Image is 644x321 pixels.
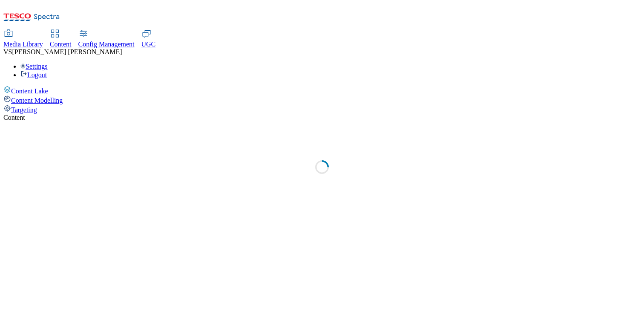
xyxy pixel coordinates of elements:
span: UGC [141,40,156,48]
a: Media Library [3,30,43,48]
span: [PERSON_NAME] [PERSON_NAME] [12,48,122,55]
a: UGC [141,30,156,48]
span: Content Modelling [11,97,63,104]
a: Content [50,30,72,48]
a: Config Management [78,30,135,48]
span: VS [3,48,12,55]
a: Settings [20,63,48,70]
a: Targeting [3,104,641,114]
a: Content Modelling [3,95,641,104]
span: Content [50,40,72,48]
a: Logout [20,71,47,78]
span: Media Library [3,40,43,48]
a: Content Lake [3,86,641,95]
div: Content [3,114,641,121]
span: Config Management [78,40,135,48]
span: Targeting [11,106,37,113]
span: Content Lake [11,87,48,95]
